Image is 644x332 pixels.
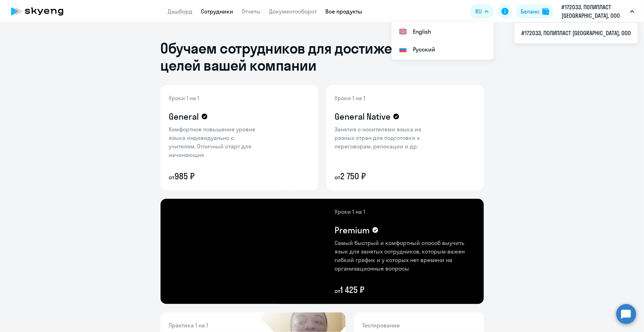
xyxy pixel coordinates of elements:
a: Отчеты [242,8,261,15]
ul: RU [392,21,494,60]
img: general-content-bg.png [161,85,267,190]
h4: General Native [335,111,391,122]
p: #172033, ПОЛИПЛАСТ [GEOGRAPHIC_DATA], ООО [561,3,627,20]
small: от [335,174,341,181]
button: #172033, ПОЛИПЛАСТ [GEOGRAPHIC_DATA], ООО [558,3,638,20]
p: Самый быстрый и комфортный способ выучить язык для занятых сотрудников, которым важен гибкий граф... [335,239,475,273]
a: Дашборд [168,8,193,15]
img: general-native-content-bg.png [326,85,438,190]
p: Занятия с носителями языка из разных стран для подготовки к переговорам, релокации и др. [335,125,427,151]
img: Русский [399,45,407,54]
button: RU [470,4,494,18]
button: Балансbalance [516,4,554,18]
div: Баланс [521,7,539,16]
p: 985 ₽ [169,170,261,182]
h1: Обучаем сотрудников для достижения бизнес-целей вашей компании [161,40,484,74]
p: Тестирование [363,321,475,330]
p: Уроки 1 на 1 [335,207,475,216]
span: RU [475,7,482,16]
h4: Premium [335,224,370,236]
h4: General [169,111,199,122]
img: English [399,27,407,36]
p: 1 425 ₽ [335,284,475,295]
a: Сотрудники [201,8,234,15]
p: Уроки 1 на 1 [335,94,427,102]
small: от [335,287,341,294]
p: Уроки 1 на 1 [169,94,261,102]
ul: RU [514,23,638,43]
a: Все продукты [326,8,363,15]
small: от [169,174,175,181]
img: balance [542,8,549,15]
a: Документооборот [269,8,317,15]
p: 2 750 ₽ [335,170,427,182]
p: Практика 1 на 1 [169,321,268,330]
img: premium-content-bg.png [236,199,484,304]
p: Комфортное повышение уровня языка индивидуально с учителем. Отличный старт для начинающих [169,125,261,159]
